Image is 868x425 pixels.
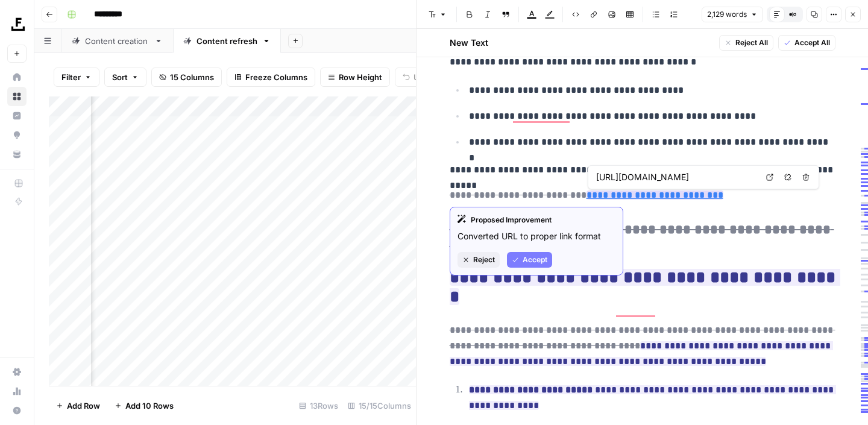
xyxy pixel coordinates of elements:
button: Row Height [320,68,390,87]
button: Undo [395,68,442,87]
a: Usage [7,382,27,401]
button: Workspace: Foundation Inc. [7,10,27,40]
span: Freeze Columns [245,71,307,83]
a: Insights [7,106,27,125]
button: Freeze Columns [227,68,315,87]
button: Add Row [49,396,107,415]
button: Accept All [778,35,835,51]
a: Settings [7,362,27,382]
a: Browse [7,87,27,106]
button: Add 10 Rows [107,396,181,415]
p: Converted URL to proper link format [458,230,615,242]
span: Reject [473,254,495,265]
button: Accept [507,252,552,268]
span: Accept All [794,37,830,48]
button: Reject All [719,35,773,51]
button: Help + Support [7,401,27,420]
span: 2,129 words [707,9,747,20]
button: Filter [54,68,99,87]
span: Accept [523,254,547,265]
h2: New Text [450,37,488,49]
a: Home [7,68,27,87]
div: Content creation [85,35,149,47]
button: Sort [104,68,146,87]
span: 15 Columns [170,71,214,83]
img: Foundation Inc. Logo [7,14,29,36]
span: Row Height [339,71,382,83]
button: 15 Columns [151,68,222,87]
button: 2,129 words [702,7,763,22]
a: Content refresh [173,29,281,53]
a: Content creation [61,29,173,53]
a: Opportunities [7,125,27,145]
div: Proposed Improvement [458,215,615,225]
div: 15/15 Columns [343,396,416,415]
span: Sort [112,71,128,83]
span: Reject All [735,37,768,48]
span: Filter [61,71,81,83]
span: Add Row [67,400,100,412]
div: 13 Rows [294,396,343,415]
span: Add 10 Rows [125,400,174,412]
button: Reject [458,252,500,268]
a: Your Data [7,145,27,164]
div: Content refresh [197,35,257,47]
